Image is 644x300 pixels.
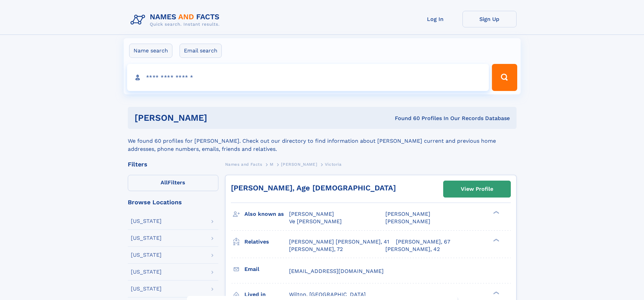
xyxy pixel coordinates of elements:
[289,291,366,298] span: Wilton, [GEOGRAPHIC_DATA]
[301,115,510,122] div: Found 60 Profiles In Our Records Database
[128,11,225,29] img: Logo Names and Facts
[131,218,162,224] div: [US_STATE]
[128,199,218,205] div: Browse Locations
[244,236,289,248] h3: Relatives
[281,160,317,168] a: [PERSON_NAME]
[225,160,262,168] a: Names and Facts
[289,268,384,274] span: [EMAIL_ADDRESS][DOMAIN_NAME]
[131,252,162,258] div: [US_STATE]
[131,286,162,292] div: [US_STATE]
[135,114,301,122] h1: [PERSON_NAME]
[127,64,489,91] input: search input
[180,44,222,58] label: Email search
[492,64,517,91] button: Search Button
[244,208,289,220] h3: Also known as
[408,11,462,27] a: Log In
[385,218,430,225] span: [PERSON_NAME]
[289,246,343,253] a: [PERSON_NAME], 72
[492,238,500,242] div: ❯
[128,129,517,153] div: We found 60 profiles for [PERSON_NAME]. Check out our directory to find information about [PERSON...
[281,162,317,167] span: [PERSON_NAME]
[385,246,440,253] a: [PERSON_NAME], 42
[462,11,517,27] a: Sign Up
[492,291,500,295] div: ❯
[244,263,289,275] h3: Email
[161,179,168,186] span: All
[270,160,273,168] a: M
[129,44,172,58] label: Name search
[289,211,334,217] span: [PERSON_NAME]
[492,210,500,215] div: ❯
[444,181,510,197] a: View Profile
[325,162,342,167] span: Victoria
[396,238,450,246] a: [PERSON_NAME], 67
[128,175,218,191] label: Filters
[128,161,218,167] div: Filters
[231,184,396,192] a: [PERSON_NAME], Age [DEMOGRAPHIC_DATA]
[289,218,342,225] span: Ve [PERSON_NAME]
[131,269,162,275] div: [US_STATE]
[461,181,493,197] div: View Profile
[289,238,389,246] a: [PERSON_NAME] [PERSON_NAME], 41
[131,235,162,241] div: [US_STATE]
[385,211,430,217] span: [PERSON_NAME]
[270,162,273,167] span: M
